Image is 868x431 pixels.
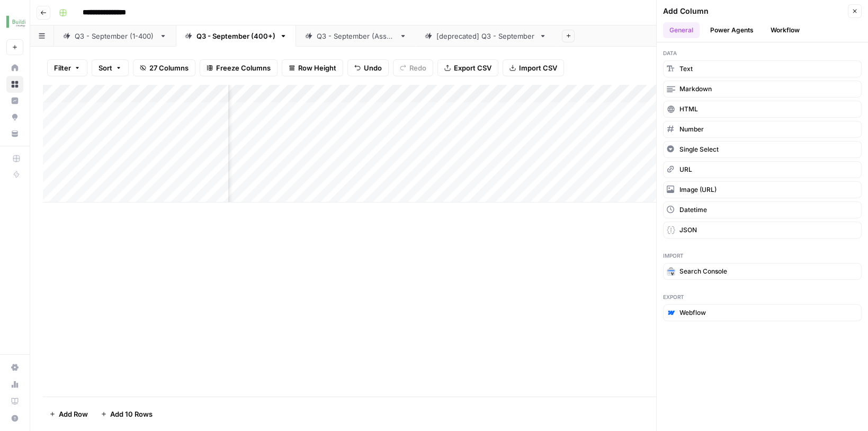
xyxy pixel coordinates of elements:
[679,185,717,195] span: Image (URL)
[436,31,535,41] div: [deprecated] Q3 - September
[94,406,159,423] button: Add 10 Rows
[663,222,862,239] button: JSON
[6,12,25,31] img: Buildium Logo
[663,22,700,38] button: General
[298,63,336,73] span: Row Height
[663,251,862,260] span: Import
[679,205,707,215] span: Datetime
[503,59,564,76] button: Import CSV
[663,121,862,138] button: Number
[347,59,389,76] button: Undo
[679,125,704,134] span: Number
[663,49,862,57] span: Data
[409,63,426,73] span: Redo
[43,406,94,423] button: Add Row
[92,59,129,76] button: Sort
[75,31,155,41] div: Q3 - September (1-400)
[282,59,343,76] button: Row Height
[6,8,23,35] button: Workspace: Buildium
[110,409,153,419] span: Add 10 Rows
[704,22,760,38] button: Power Agents
[663,263,862,280] button: Search Console
[216,63,271,73] span: Freeze Columns
[6,92,23,109] a: Insights
[663,101,862,118] button: HTML
[663,81,862,98] button: Markdown
[364,63,382,73] span: Undo
[296,25,416,47] a: Q3 - September (Assn.)
[454,63,491,73] span: Export CSV
[200,59,278,76] button: Freeze Columns
[6,109,23,126] a: Opportunities
[133,59,195,76] button: 27 Columns
[6,359,23,376] a: Settings
[59,409,88,419] span: Add Row
[679,165,692,174] span: URL
[663,304,862,321] button: Webflow
[679,308,706,318] span: Webflow
[176,25,296,47] a: Q3 - September (400+)
[54,25,176,47] a: Q3 - September (1-400)
[663,201,862,218] button: Datetime
[6,410,23,427] button: Help + Support
[317,31,395,41] div: Q3 - September (Assn.)
[6,393,23,410] a: Learning Hub
[6,59,23,76] a: Home
[6,76,23,93] a: Browse
[663,141,862,158] button: Single Select
[679,225,697,235] span: JSON
[663,293,862,301] span: Export
[663,181,862,198] button: Image (URL)
[99,63,112,73] span: Sort
[679,104,698,114] span: HTML
[519,63,557,73] span: Import CSV
[663,60,862,77] button: Text
[416,25,556,47] a: [deprecated] Q3 - September
[764,22,806,38] button: Workflow
[393,59,433,76] button: Redo
[663,161,862,178] button: URL
[6,125,23,142] a: Your Data
[6,376,23,393] a: Usage
[149,63,189,73] span: 27 Columns
[54,63,71,73] span: Filter
[679,84,712,94] span: Markdown
[47,59,87,76] button: Filter
[679,145,719,154] span: Single Select
[679,267,727,276] span: Search Console
[196,31,275,41] div: Q3 - September (400+)
[679,64,693,74] span: Text
[437,59,498,76] button: Export CSV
